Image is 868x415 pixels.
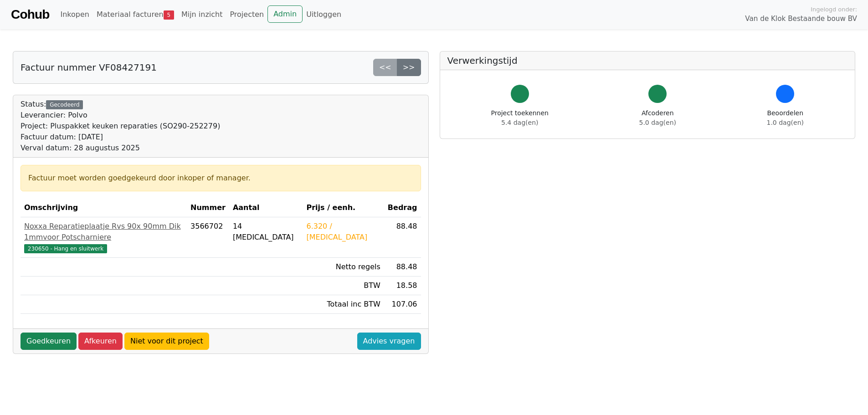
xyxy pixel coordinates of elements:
[767,119,804,126] span: 1.0 dag(en)
[21,143,220,154] div: Verval datum: 28 augustus 2025
[78,333,123,350] a: Afkeuren
[187,199,229,217] th: Nummer
[233,221,299,243] div: 14 [MEDICAL_DATA]
[303,5,345,24] a: Uitloggen
[21,132,220,143] div: Factuur datum: [DATE]
[24,221,183,254] a: Noxxa Reparatieplaatje Rvs 90x 90mm Dik 1mmvoor Potscharniere230650 - Hang en sluitwerk
[639,108,676,128] div: Afcoderen
[501,119,538,126] span: 5.4 dag(en)
[745,14,857,24] span: Van de Klok Bestaande bouw BV
[24,221,183,243] div: Noxxa Reparatieplaatje Rvs 90x 90mm Dik 1mmvoor Potscharniere
[178,5,226,24] a: Mijn inzicht
[226,5,267,24] a: Projecten
[164,10,174,20] span: 5
[303,295,384,314] td: Totaal inc BTW
[306,221,380,243] div: 6.320 / [MEDICAL_DATA]
[384,217,421,258] td: 88.48
[93,5,178,24] a: Materiaal facturen5
[491,108,549,128] div: Project toekennen
[267,5,303,23] a: Admin
[21,110,220,121] div: Leverancier: Polvo
[357,333,421,350] a: Advies vragen
[811,5,857,14] span: Ingelogd onder:
[21,62,157,73] h5: Factuur nummer VF08427191
[303,258,384,277] td: Netto regels
[124,333,209,350] a: Niet voor dit project
[187,217,229,258] td: 3566702
[384,295,421,314] td: 107.06
[397,59,421,76] a: >>
[21,121,220,132] div: Project: Pluspakket keuken reparaties (SO290-252279)
[24,244,107,253] span: 230650 - Hang en sluitwerk
[384,258,421,277] td: 88.48
[28,173,413,184] div: Factuur moet worden goedgekeurd door inkoper of manager.
[303,277,384,295] td: BTW
[21,99,220,154] div: Status:
[11,4,49,26] a: Cohub
[46,100,83,109] div: Gecodeerd
[229,199,303,217] th: Aantal
[303,199,384,217] th: Prijs / eenh.
[767,108,804,128] div: Beoordelen
[384,199,421,217] th: Bedrag
[384,277,421,295] td: 18.58
[56,5,92,24] a: Inkopen
[21,333,77,350] a: Goedkeuren
[21,199,187,217] th: Omschrijving
[639,119,676,126] span: 5.0 dag(en)
[447,55,848,66] h5: Verwerkingstijd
